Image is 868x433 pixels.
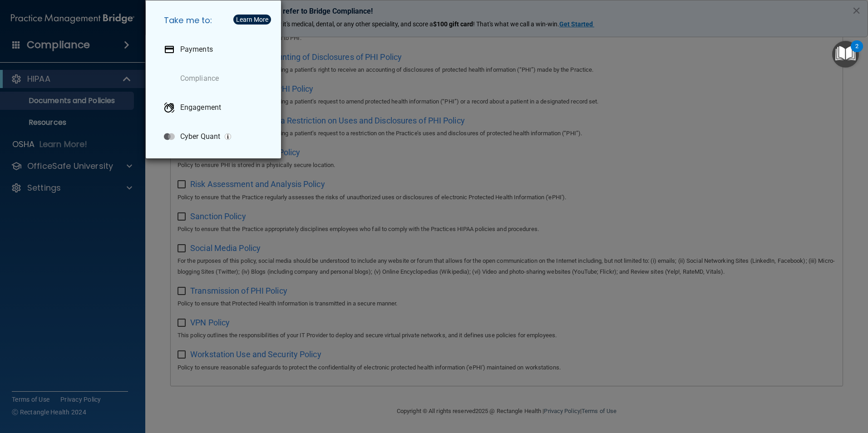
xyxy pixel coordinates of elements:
[180,103,221,112] p: Engagement
[832,41,859,68] button: Open Resource Center, 2 new notifications
[855,46,858,58] div: 2
[157,95,274,120] a: Engagement
[157,66,274,91] a: Compliance
[236,16,268,23] div: Learn More
[157,37,274,62] a: Payments
[157,8,274,33] h5: Take me to:
[180,132,220,141] p: Cyber Quant
[180,45,213,54] p: Payments
[157,124,274,149] a: Cyber Quant
[233,15,271,25] button: Learn More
